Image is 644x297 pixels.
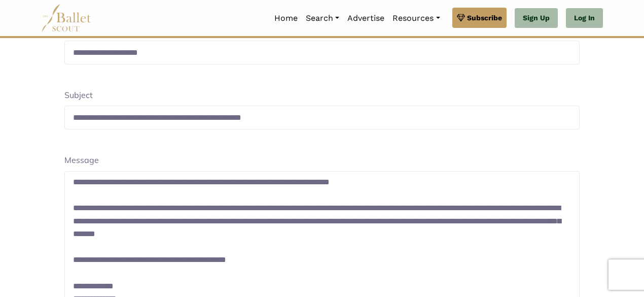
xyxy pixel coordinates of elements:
[64,146,580,171] div: Message
[388,8,444,29] a: Resources
[515,8,558,28] a: Sign Up
[302,8,343,29] a: Search
[452,8,507,28] a: Subscribe
[343,8,388,29] a: Advertise
[270,8,302,29] a: Home
[467,12,502,23] span: Subscribe
[64,81,580,106] div: Subject
[457,12,465,23] img: gem.svg
[566,8,603,28] a: Log In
